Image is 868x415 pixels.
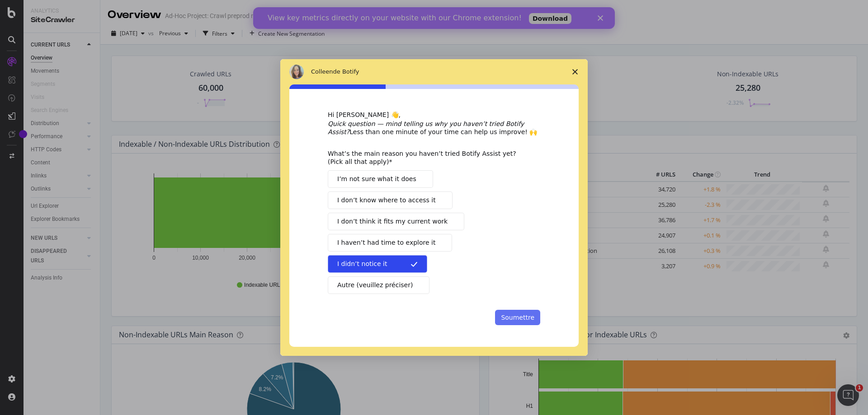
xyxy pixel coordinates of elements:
[337,217,448,226] span: I don’t think it fits my current work
[289,65,304,79] img: Profile image for Colleen
[337,174,416,184] span: I’m not sure what it does
[333,68,359,75] span: de Botify
[328,149,527,166] div: What’s the main reason you haven’t tried Botify Assist yet? (Pick all that apply)
[328,191,453,209] button: I don’t know where to access it
[328,213,464,230] button: I don’t think it fits my current work
[344,8,354,14] div: Fermer
[14,6,269,15] div: View key metrics directly on your website with our Chrome extension!
[328,120,540,136] div: Less than one minute of your time can help us improve! 🙌
[328,170,433,188] button: I’m not sure what it does
[328,234,452,252] button: I haven’t had time to explore it
[337,196,436,205] span: I don’t know where to access it
[328,111,540,120] div: Hi [PERSON_NAME] 👋,
[328,120,524,135] i: Quick question — mind telling us why you haven’t tried Botify Assist?
[337,280,413,290] span: Autre (veuillez préciser)
[328,255,427,273] button: I didn’t notice it
[276,6,318,17] a: Download
[495,310,540,325] button: Soumettre
[328,276,429,294] button: Autre (veuillez préciser)
[337,238,435,247] span: I haven’t had time to explore it
[337,259,387,269] span: I didn’t notice it
[311,68,333,75] span: Colleen
[562,59,588,84] span: Fermer l'enquête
